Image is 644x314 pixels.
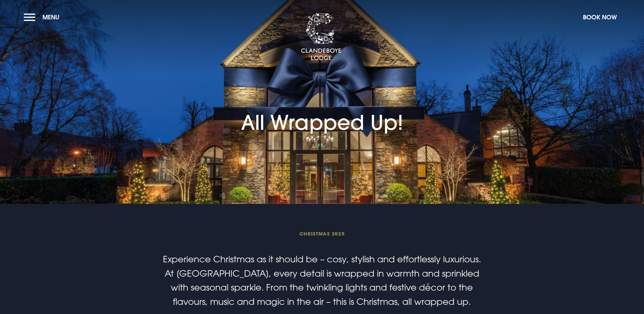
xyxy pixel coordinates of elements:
[301,13,342,61] img: Clandeboye Lodge
[241,73,403,135] h1: All Wrapped Up!
[579,10,620,24] button: Book Now
[24,10,63,24] button: Menu
[42,13,59,21] span: Menu
[160,252,483,309] p: Experience Christmas as it should be – cosy, stylish and effortlessly luxurious. At [GEOGRAPHIC_D...
[160,230,483,237] span: Christmas 2025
